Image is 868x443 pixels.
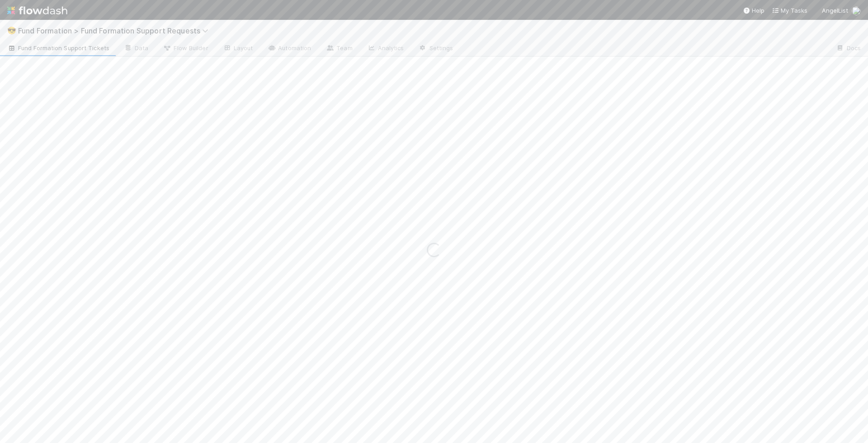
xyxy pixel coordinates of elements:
img: avatar_892eb56c-5b5a-46db-bf0b-2a9023d0e8f8.png [852,6,861,15]
a: Flow Builder [156,42,215,56]
img: logo-inverted-e16ddd16eac7371096b0.svg [7,3,67,18]
span: My Tasks [772,7,807,14]
a: My Tasks [772,6,807,15]
div: Help [743,6,764,15]
a: Automation [260,42,318,56]
a: Layout [216,42,260,56]
a: Team [318,42,359,56]
a: Settings [411,42,461,56]
span: AngelList [822,7,848,14]
span: 😎 [7,27,16,34]
a: Data [117,42,156,56]
a: Analytics [360,42,411,56]
span: Flow Builder [163,43,208,52]
span: Fund Formation > Fund Formation Support Requests [18,26,213,35]
span: Fund Formation Support Tickets [7,43,109,52]
a: Docs [829,42,868,56]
